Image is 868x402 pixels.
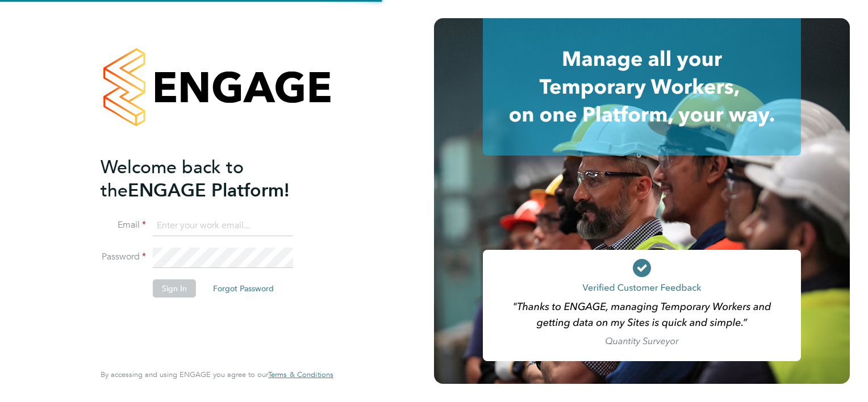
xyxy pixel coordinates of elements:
[101,156,244,202] span: Welcome back to the
[204,279,283,298] button: Forgot Password
[101,370,333,379] span: By accessing and using ENGAGE you agree to our
[153,216,293,236] input: Enter your work email...
[101,251,146,263] label: Password
[101,219,146,231] label: Email
[268,370,333,379] a: Terms & Conditions
[153,279,196,298] button: Sign In
[268,370,333,379] span: Terms & Conditions
[101,156,322,202] h2: ENGAGE Platform!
